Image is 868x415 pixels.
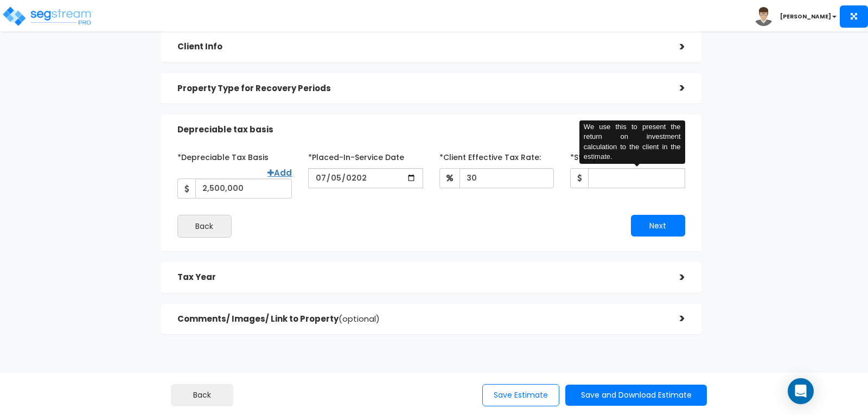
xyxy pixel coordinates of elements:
a: Add [267,167,292,178]
div: > [663,310,685,327]
div: > [663,269,685,286]
h5: Depreciable tax basis [177,125,663,135]
img: logo_pro_r.png [2,5,94,27]
span: (optional) [339,313,380,324]
button: Save Estimate [482,384,559,406]
label: *Placed-In-Service Date [308,148,404,163]
h5: Tax Year [177,273,663,282]
b: [PERSON_NAME] [780,12,831,21]
h5: Comments/ Images/ Link to Property [177,315,663,324]
button: Back [177,215,232,238]
button: Save and Download Estimate [565,385,707,406]
button: Next [631,215,685,237]
a: Back [171,384,233,406]
div: Open Intercom Messenger [788,378,814,404]
img: avatar.png [754,7,773,26]
h5: Client Info [177,42,663,52]
label: *Client Effective Tax Rate: [439,148,541,163]
div: > [663,80,685,97]
label: *Study Fee [570,148,612,163]
label: *Depreciable Tax Basis [177,148,269,163]
h5: Property Type for Recovery Periods [177,84,663,93]
div: We use this to present the return on investment calculation to the client in the estimate. [579,120,685,164]
div: > [663,39,685,55]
